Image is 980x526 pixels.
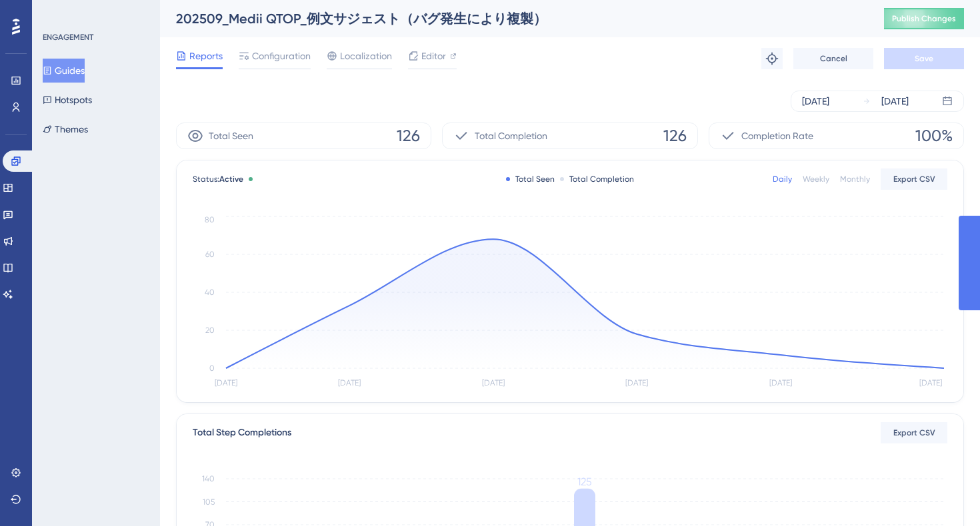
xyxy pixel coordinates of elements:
[919,378,942,388] tspan: [DATE]
[252,48,311,64] span: Configuration
[893,174,935,184] span: Export CSV
[802,93,829,109] div: [DATE]
[577,475,592,488] tspan: 125
[209,364,215,373] tspan: 0
[506,174,555,184] div: Total Seen
[202,474,215,483] tspan: 140
[793,48,873,69] button: Cancel
[881,93,909,109] div: [DATE]
[421,48,446,64] span: Editor
[840,174,870,184] div: Monthly
[820,53,847,64] span: Cancel
[176,9,851,28] div: 202509_Medii QTOP_例文サジェスト（バグ発生により複製）
[915,125,953,146] span: 100%
[625,378,648,388] tspan: [DATE]
[741,128,813,144] span: Completion Rate
[884,48,964,69] button: Save
[338,378,361,388] tspan: [DATE]
[915,53,933,64] span: Save
[203,497,215,507] tspan: 105
[43,59,85,83] button: Guides
[205,288,215,297] tspan: 40
[43,88,92,112] button: Hotspots
[205,326,215,335] tspan: 20
[884,8,964,29] button: Publish Changes
[397,125,420,146] span: 126
[219,174,243,184] span: Active
[43,117,88,141] button: Themes
[482,378,505,388] tspan: [DATE]
[773,174,792,184] div: Daily
[205,250,215,259] tspan: 60
[881,168,947,190] button: Export CSV
[560,174,634,184] div: Total Completion
[43,32,93,43] div: ENGAGEMENT
[209,128,253,144] span: Total Seen
[193,425,291,441] div: Total Step Completions
[189,48,223,64] span: Reports
[475,128,547,144] span: Total Completion
[881,422,947,443] button: Export CSV
[193,174,243,184] span: Status:
[924,473,964,513] iframe: UserGuiding AI Assistant Launcher
[215,378,237,388] tspan: [DATE]
[205,215,215,224] tspan: 80
[340,48,392,64] span: Localization
[893,427,935,438] span: Export CSV
[663,125,687,146] span: 126
[892,13,956,24] span: Publish Changes
[769,378,792,388] tspan: [DATE]
[803,174,829,184] div: Weekly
